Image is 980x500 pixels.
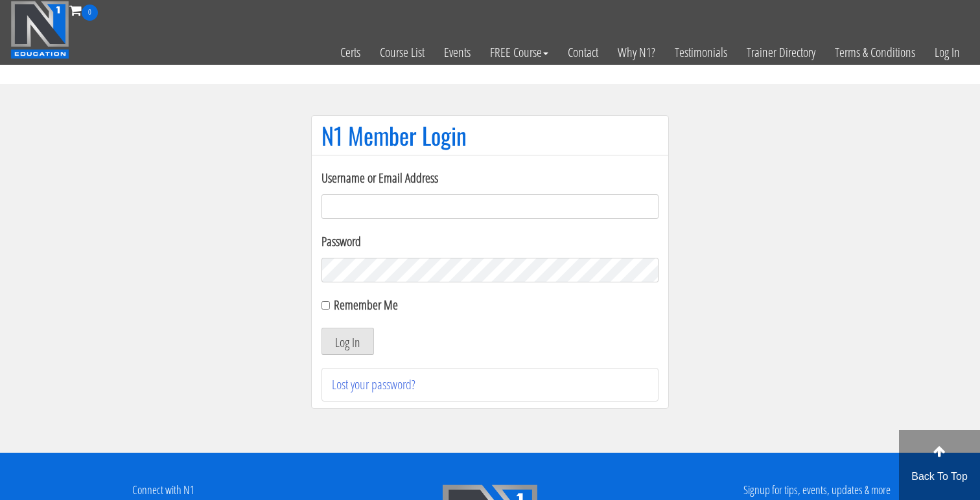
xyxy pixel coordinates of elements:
[69,1,98,19] a: 0
[334,296,398,313] label: Remember Me
[608,21,665,84] a: Why N1?
[321,328,374,355] button: Log In
[321,232,659,251] label: Password
[737,21,825,84] a: Trainer Directory
[332,376,415,393] a: Lost your password?
[331,21,370,84] a: Certs
[663,484,970,497] h4: Signup for tips, events, updates & more
[825,21,925,84] a: Terms & Conditions
[10,1,69,59] img: n1-education
[82,5,98,21] span: 0
[434,21,480,84] a: Events
[665,21,737,84] a: Testimonials
[370,21,434,84] a: Course List
[558,21,608,84] a: Contact
[480,21,558,84] a: FREE Course
[321,168,659,188] label: Username or Email Address
[321,122,659,148] h1: N1 Member Login
[10,484,317,497] h4: Connect with N1
[899,469,980,484] p: Back To Top
[925,21,970,84] a: Log In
